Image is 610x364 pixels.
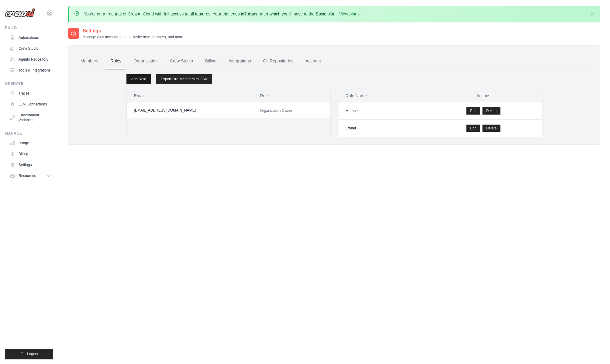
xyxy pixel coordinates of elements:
[466,125,480,132] a: Edit
[7,171,53,181] button: Resources
[105,53,126,69] a: Roles
[5,8,35,17] img: Logo
[425,89,542,102] th: Actions
[83,35,184,39] p: Manage your account settings, invite new members, and more.
[338,89,425,102] th: Role Name
[156,74,212,84] a: Export Org Members to CSV
[7,110,53,125] a: Environment Variables
[7,44,53,53] a: Crew Studio
[7,99,53,109] a: LLM Connections
[5,25,53,30] div: Build
[258,53,298,69] a: Git Repositories
[301,53,326,69] a: Account
[482,125,500,132] button: Delete
[338,102,425,120] td: Member
[253,89,330,102] th: Role
[260,109,292,113] span: Organization Owner
[7,160,53,170] a: Settings
[27,352,38,356] span: Logout
[165,53,198,69] a: Crew Studio
[84,11,361,17] p: You're on a free trial of CrewAI Cloud with full access to all features. Your trial ends in , aft...
[7,65,53,75] a: Tools & Integrations
[7,33,53,42] a: Automations
[7,55,53,64] a: Agents Repository
[482,107,500,115] button: Delete
[126,74,151,84] a: Add Role
[7,88,53,98] a: Traces
[244,12,257,16] strong: 7 days
[200,53,221,69] a: Billing
[76,53,103,69] a: Members
[7,149,53,159] a: Billing
[5,81,53,86] div: Operate
[338,120,425,137] td: Owner
[466,107,480,115] a: Edit
[5,131,53,136] div: Manage
[127,89,253,102] th: Email
[5,349,53,359] button: Logout
[83,27,184,35] h2: Settings
[7,138,53,148] a: Usage
[339,12,359,16] a: View plans
[129,53,162,69] a: Organization
[224,53,256,69] a: Integrations
[127,102,253,118] td: [EMAIL_ADDRESS][DOMAIN_NAME]
[19,173,36,178] span: Resources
